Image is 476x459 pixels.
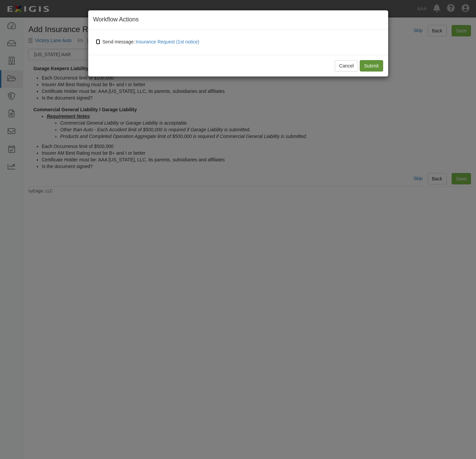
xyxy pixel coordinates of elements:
span: Insurance Request (1st notice) [136,39,199,44]
button: Cancel [335,60,358,71]
button: Send message: [135,37,202,46]
span: Send message: [103,39,202,44]
input: Send message:Insurance Request (1st notice) [96,39,100,44]
input: Submit [360,60,383,71]
h4: Workflow Actions [93,15,383,24]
